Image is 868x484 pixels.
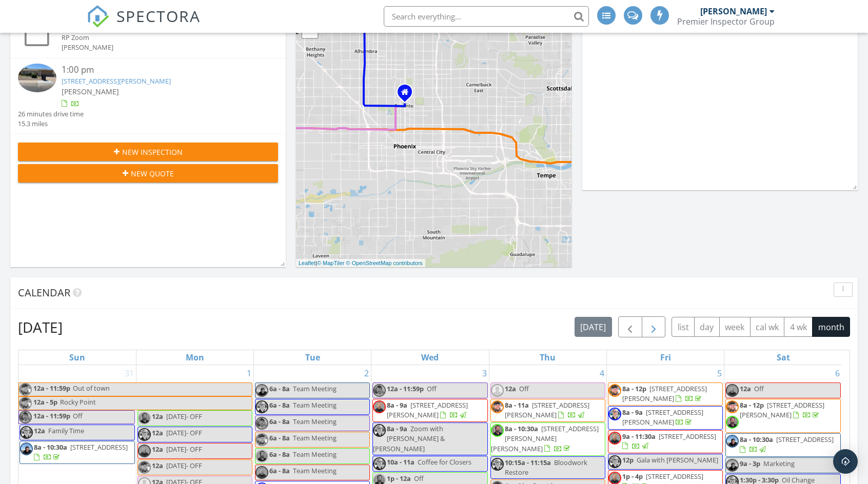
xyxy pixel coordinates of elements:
[490,399,605,422] a: 8a - 11a [STREET_ADDRESS][PERSON_NAME]
[166,461,202,470] span: [DATE]- OFF
[622,384,707,403] a: 8a - 12p [STREET_ADDRESS][PERSON_NAME]
[387,384,424,393] span: 12a - 11:59p
[34,442,128,461] a: 8a - 10:30a [STREET_ADDRESS]
[269,466,290,475] span: 6a - 8a
[317,260,345,266] a: © MapTiler
[700,6,767,16] div: [PERSON_NAME]
[62,43,257,52] div: [PERSON_NAME]
[776,435,834,444] span: [STREET_ADDRESS]
[491,384,504,397] img: default-user-f0147aede5fd5fa78ca7ade42f37bd4542148d508eef1c3d3ea960f66861d68b.jpg
[622,455,634,465] span: 12p
[784,317,813,337] button: 4 wk
[152,412,163,421] span: 12a
[152,461,163,470] span: 12a
[726,435,739,448] img: daniel.jpg
[373,400,386,413] img: headshot.2.jpg
[33,397,58,410] span: 12a - 5p
[740,400,824,419] span: [STREET_ADDRESS][PERSON_NAME]
[20,442,33,455] img: daniel.jpg
[740,400,764,410] span: 8a - 12p
[622,432,716,451] a: 9a - 11:30a [STREET_ADDRESS]
[608,432,621,445] img: headshot.2.jpg
[373,384,386,397] img: kyle.jpg
[491,424,599,453] a: 8a - 10:30a [STREET_ADDRESS][PERSON_NAME][PERSON_NAME]
[740,435,773,444] span: 8a - 10:30a
[293,400,337,410] span: Team Meeting
[293,466,337,475] span: Team Meeting
[62,76,171,86] a: [STREET_ADDRESS][PERSON_NAME]
[18,64,56,92] img: 9581715%2Freports%2Fad892f74-27a2-4fd5-99cb-61c13573b518%2Fcover_photos%2F1DurMHGFE8LqdoEODswT%2F...
[33,383,71,396] span: 12a - 11:59p
[538,350,558,365] a: Thursday
[672,317,695,337] button: list
[293,384,337,393] span: Team Meeting
[491,458,504,471] img: img_5404.jpeg
[384,6,589,27] input: Search everything...
[387,400,468,419] a: 8a - 9a [STREET_ADDRESS][PERSON_NAME]
[152,445,163,454] span: 12a
[387,400,468,419] span: [STREET_ADDRESS][PERSON_NAME]
[726,416,739,429] img: img_2184.jpeg
[269,417,290,426] span: 6a - 8a
[726,400,739,413] img: img_5403_2.jpeg
[293,417,337,426] span: Team Meeting
[269,450,290,459] span: 6a - 8a
[715,365,724,381] a: Go to September 5, 2025
[269,433,290,442] span: 6a - 8a
[18,143,278,161] button: New Inspection
[812,317,850,337] button: month
[725,433,841,456] a: 8a - 10:30a [STREET_ADDRESS]
[18,164,278,183] button: New Quote
[677,16,775,27] div: Premier Inspector Group
[598,365,606,381] a: Go to September 4, 2025
[373,424,445,453] span: Zoom with [PERSON_NAME] & [PERSON_NAME]
[387,457,415,467] span: 10a - 11a
[754,384,764,393] span: Off
[131,168,174,179] span: New Quote
[833,365,842,381] a: Go to September 6, 2025
[293,450,337,459] span: Team Meeting
[48,426,84,435] span: Family Time
[19,397,32,410] img: img_5403_2.jpeg
[505,458,587,477] span: Bloodwork Restore
[123,365,136,381] a: Go to August 31, 2025
[303,350,322,365] a: Tuesday
[740,384,751,393] span: 12a
[138,428,151,441] img: img_5404.jpeg
[491,424,599,453] span: [STREET_ADDRESS][PERSON_NAME][PERSON_NAME]
[622,432,656,441] span: 9a - 11:30a
[608,406,723,429] a: 8a - 9a [STREET_ADDRESS][PERSON_NAME]
[694,317,720,337] button: day
[419,350,441,365] a: Wednesday
[20,426,33,439] img: img_5404.jpeg
[725,399,841,433] a: 8a - 12p [STREET_ADDRESS][PERSON_NAME]
[60,397,96,407] span: Rocky Point
[414,474,424,483] span: Off
[70,442,128,452] span: [STREET_ADDRESS]
[255,466,268,479] img: headshot.2.jpg
[719,317,751,337] button: week
[18,286,70,299] span: Calendar
[387,400,407,410] span: 8a - 9a
[269,384,290,393] span: 6a - 8a
[642,316,666,337] button: Next month
[19,411,32,423] img: kyle.jpg
[387,424,407,433] span: 8a - 9a
[152,428,163,437] span: 12a
[62,33,257,43] div: RP Zoom
[255,400,268,413] img: img_5404.jpeg
[622,408,703,427] a: 8a - 9a [STREET_ADDRESS][PERSON_NAME]
[505,400,529,410] span: 8a - 11a
[490,422,605,456] a: 8a - 10:30a [STREET_ADDRESS][PERSON_NAME][PERSON_NAME]
[505,458,551,467] span: 10:15a - 11:15a
[608,455,621,468] img: img_5404.jpeg
[622,384,707,403] span: [STREET_ADDRESS][PERSON_NAME]
[33,411,71,423] span: 12a - 11:59p
[622,408,703,427] span: [STREET_ADDRESS][PERSON_NAME]
[62,87,119,96] span: [PERSON_NAME]
[659,432,716,441] span: [STREET_ADDRESS]
[87,14,201,35] a: SPECTORA
[245,365,253,381] a: Go to September 1, 2025
[34,426,45,435] span: 12a
[658,350,673,365] a: Friday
